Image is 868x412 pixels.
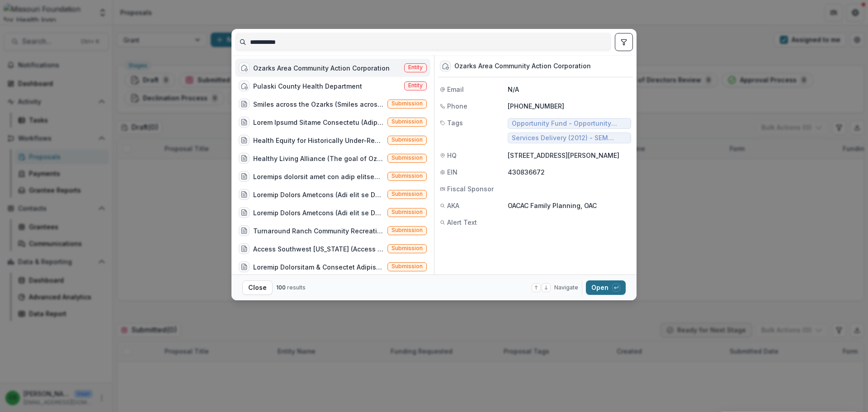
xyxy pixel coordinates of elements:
[408,64,423,71] span: Entity
[615,33,633,51] button: toggle filters
[447,101,467,111] span: Phone
[253,136,384,145] div: Health Equity for Historically Under-Represented Groups (The Monett Area YMCA of Ozarks Regional ...
[253,244,384,254] div: Access Southwest [US_STATE] (Access Southwest [US_STATE] will work with area partners and grantee...
[253,262,384,272] div: Loremip Dolorsitam & Consectet Adipiscing (El seddoeiusmo temp inc Utlab Etdolo Magnaa Enimadmini...
[242,280,273,295] button: Close
[586,280,626,295] button: Open
[392,118,423,125] span: Submission
[447,85,464,94] span: Email
[253,208,384,218] div: Loremip Dolors Ametcons (Adi elit se Doeius Temporin UTLA (ETDOLO) mag ali Enimadm Veniam Quisnos...
[253,154,384,163] div: Healthy Living Alliance (The goal of Ozarks Regional YMCA (ORYMCA) and the Healthy Living Allianc...
[512,120,627,128] span: Opportunity Fund - Opportunity Fund - Grants/Contracts
[508,151,631,160] p: [STREET_ADDRESS][PERSON_NAME]
[447,218,477,227] span: Alert Text
[392,137,423,143] span: Submission
[392,155,423,161] span: Submission
[508,201,631,210] p: OACAC Family Planning, OAC
[554,284,578,292] span: Navigate
[253,118,384,127] div: Lorem Ipsumd Sitame Consectetu (Adip elits doeiu te inc utl etdolorem aliqu enima minimve quisnos...
[392,263,423,270] span: Submission
[253,172,384,181] div: Loremips dolorsit amet con adip elitseddoe tem incididun/utlaboreetdo MAG aliquaen adminim. (VENI...
[447,151,457,160] span: HQ
[508,101,631,111] p: [PHONE_NUMBER]
[253,99,384,109] div: Smiles across the Ozarks (Smiles across the Ozarks: Goal is to preserve all healthy [MEDICAL_DATA...
[512,134,627,142] span: Services Delivery (2012) - SEM Services Delivery Mini-Grants
[392,209,423,215] span: Submission
[392,245,423,251] span: Submission
[508,85,631,94] p: N/A
[447,118,463,128] span: Tags
[392,191,423,197] span: Submission
[454,62,591,70] div: Ozarks Area Community Action Corporation
[276,284,286,291] span: 100
[447,167,458,177] span: EIN
[408,82,423,89] span: Entity
[392,227,423,233] span: Submission
[392,100,423,107] span: Submission
[253,63,390,73] div: Ozarks Area Community Action Corporation
[508,167,631,177] p: 430836672
[253,190,384,199] div: Loremip Dolors Ametcons (Adi elit se Doeius Temporin UTLA (ETDOLO) mag ali Enimadm Veniam Quisnos...
[392,173,423,179] span: Submission
[447,201,459,210] span: AKA
[287,284,306,291] span: results
[253,226,384,236] div: Turnaround Ranch Community Recreation Project (This collaborative project partners [US_STATE] Fou...
[253,81,362,91] div: Pulaski County Health Department
[447,184,494,194] span: Fiscal Sponsor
